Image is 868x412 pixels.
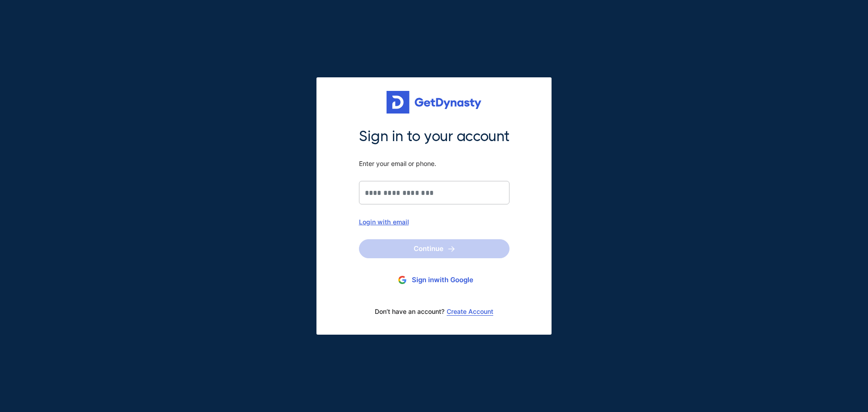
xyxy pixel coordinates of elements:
[359,127,509,146] span: Sign in to your account
[359,302,509,321] div: Don’t have an account?
[359,160,509,168] span: Enter your email or phone.
[359,218,509,226] div: Login with email
[447,308,493,315] a: Create Account
[387,91,481,114] img: Get started for free with Dynasty Trust Company
[359,272,509,289] button: Sign inwith Google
